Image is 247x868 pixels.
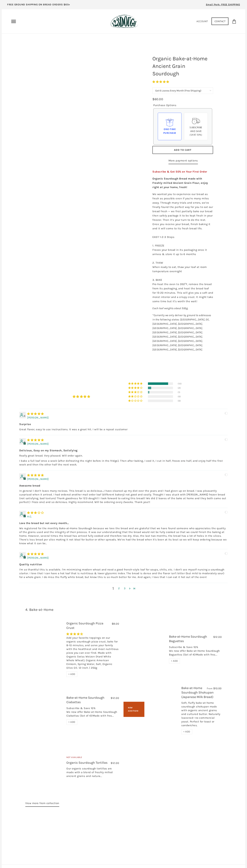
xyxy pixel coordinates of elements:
span: 5 star review [27,412,44,415]
legend: Purchase Options [153,103,176,107]
a: Bake-at-Home Sourdough Ciabattas [66,696,104,704]
p: I'm so thankful this is available. I'm minimizing modern wheat and need a good french-style loaf ... [19,568,228,579]
img: 123Dough Bakery [111,15,138,28]
span: 5 star review [27,438,44,442]
div: Add your favorite toppings on our organic sourdough pizza crust, bake for 8-10 minutes, and serve... [66,636,119,672]
a: 4. Bake-at-Home [25,608,54,612]
span: Email Perk: FREE SHIPPING [206,3,240,6]
div: (2) [178,387,182,389]
span: 4.29 stars [66,632,84,636]
div: New Addition! [123,702,144,717]
div: J [19,473,26,480]
span: (Save 50%) [190,133,202,136]
div: Not Available [66,756,119,760]
div: S [19,438,26,445]
b: Quality nutrition [19,563,228,566]
em: Each loaf weights about 500g. [152,307,188,310]
a: Organic Sourdough Pizza Crust [25,631,62,667]
a: Organic Sourdough Tortillas [25,743,62,792]
span: $10.00 [213,687,222,690]
span: 4.75 stars [152,80,170,83]
span: Subscribe and save [190,126,202,133]
p: I bake a full loaf once a week (after defrosting the night before in the fridge). Then after baki... [19,459,228,467]
div: Our organic sourdough tortillas are made with a blend of freshly milled ancient grains and natura... [66,767,119,780]
a: Account [196,20,208,23]
a: Contact [211,18,229,25]
div: Average rating is 4.75 stars [50,395,113,399]
span: $12.00 [111,696,119,700]
a: Page 2 [128,586,132,591]
nav: Primary [11,19,16,24]
div: Subscribe & Save 10% We now offer Bake-at-Home Sourdough Baguettes (Set of 4)!Made with fres... [169,645,222,658]
button: Add to Cart [152,146,213,154]
span: + ADD [68,720,75,724]
span: [PERSON_NAME] [27,416,49,419]
span: $8.00 [112,622,119,625]
b: Delicious, Easy on my Stomach, Satisfying [19,449,228,452]
span: + ADD [68,673,75,676]
p: We registered for the monthly Bake-at-Home Sourdough because we love the bread and are grateful t... [19,527,228,545]
span: $12.00 [213,635,222,638]
span: 5 star review [27,474,44,477]
div: 81% (13) reviews with 5 star rating [128,382,143,385]
div: $60.00 [152,97,163,102]
a: Page 2 [116,586,122,590]
div: A [19,552,26,558]
a: Page 3 [122,586,128,590]
span: 3 star review [27,511,44,514]
b: Awesome bread [19,484,228,488]
span: [PERSON_NAME] [27,477,49,481]
a: FREE GROUND SHIPPING ON BREAD ORDERS $65+ [2,2,75,9]
div: + ADD [66,719,77,725]
a: View more from collection [25,801,59,807]
b: Love the bread but not every month... [19,521,228,525]
div: (13) [178,382,182,385]
a: Page 4 [132,586,137,591]
a: Email Perk: FREE SHIPPING [201,2,245,9]
p: In general I don’t leave many reviews. This bread is so delicious…I have cleaned up my diet over ... [19,489,228,504]
p: We wanted you to experience our bread as fresh as possible even if you’re many miles away. Throug... [152,192,213,303]
span: $12.00 [111,761,119,765]
div: 6% (1) reviews with 3 star rating [128,391,143,393]
span: Subscribe & Get 50% on Your First Order [152,170,207,173]
div: One-time Purchase [161,127,178,135]
p: FREE GROUND SHIPPING ON BREAD ORDERS $65+ [7,3,70,7]
a: Organic Bake-at-Home Ancient Grain Sourdough [18,51,138,124]
div: K [19,412,26,418]
a: Bake-at-Home Sourdough Shokupan (Japanese Milk Bread) [149,696,177,724]
h1: Organic Bake-at-Home Ancient Grain Sourdough [150,53,216,79]
a: Organic Sourdough Tortillas [66,761,107,765]
div: 13% (2) reviews with 4 star rating [128,387,143,389]
span: H.C. [27,515,32,518]
a: Organic Sourdough Pizza Crust [66,621,103,630]
a: Bake-at-Home Sourdough Shokupan (Japanese Milk Bread) [181,686,214,699]
span: 5 star review [27,552,44,556]
b: Surprise [19,422,228,426]
em: *Currently we only deliver by ground to addresses in the following states: [GEOGRAPHIC_DATA], DE,... [152,314,211,351]
div: (1) [178,391,182,393]
span: [PERSON_NAME] [27,442,49,445]
p: Great flavor, easy to use instructions. It was a great hit. I will be a repeat customer [19,428,228,431]
a: More payment options [168,158,198,164]
a: Bake-at-Home Sourdough Ciabattas [25,699,62,722]
span: + ADD [171,659,178,662]
a: Bake-at-Home Sourdough Baguettes [128,631,165,667]
div: + ADD [66,672,77,677]
span: [PERSON_NAME] [27,556,49,559]
a: Bake-at-Home Sourdough Baguettes [169,635,207,643]
strong: Organic Sourdough Bread made with Freshly-milled Ancient Grain Flour, enjoy right at your home, f... [152,177,208,189]
span: + ADD [183,730,190,733]
span: Add to Cart [174,148,191,151]
div: Soft, fluffy bake-at-home sourdough shokupan made with organic ancient grains and cultured butter... [181,701,222,729]
span: From [207,687,212,690]
div: H [19,511,26,517]
div: + ADD [169,658,180,664]
div: Subscribe & Save 10% We now offer Bake-at-Home Sourdough Ciabattas (Set of 4)!Made with fres... [66,706,119,719]
p: Really great bread. Very pleased. Will order again. [19,454,228,458]
div: + ADD [181,729,192,734]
